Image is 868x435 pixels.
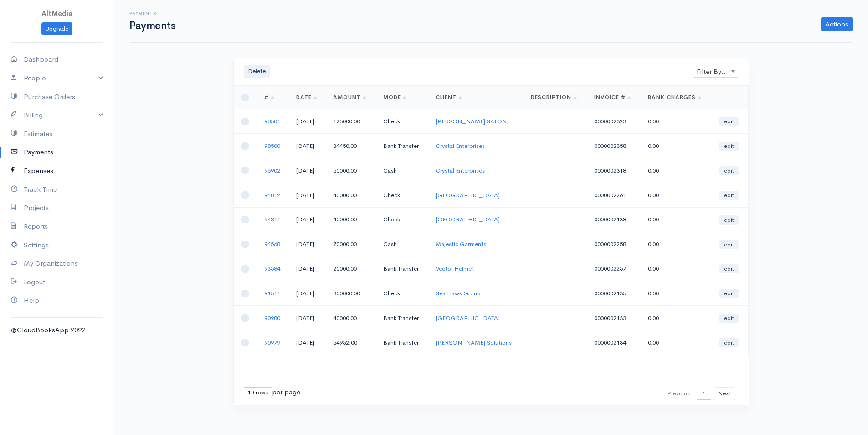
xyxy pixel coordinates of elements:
a: [GEOGRAPHIC_DATA] [436,191,500,199]
a: edit [719,117,739,126]
a: 91511 [264,289,280,297]
div: per page [244,387,300,398]
a: Crystal Enterprises [436,142,485,150]
td: 0000002138 [587,207,641,232]
td: Check [376,207,428,232]
td: 300000.00 [326,281,376,306]
td: 54952.00 [326,330,376,355]
td: 0.00 [641,207,712,232]
td: Check [376,281,428,306]
a: [PERSON_NAME] Solutions [436,339,512,346]
td: [DATE] [289,109,326,134]
a: Sea Hawk Group [436,289,481,297]
td: 70000.00 [326,232,376,257]
div: @CloudBooksApp 2022 [11,325,103,335]
a: [GEOGRAPHIC_DATA] [436,314,500,322]
td: 0000002257 [587,257,641,281]
td: 0.00 [641,183,712,207]
td: 50000.00 [326,158,376,183]
a: edit [719,191,739,200]
td: 0000002133 [587,306,641,330]
a: edit [719,215,739,225]
td: Bank Transfer [376,134,428,158]
a: Actions [821,17,853,31]
td: Bank Transfer [376,306,428,330]
td: 34450.00 [326,134,376,158]
td: 0.00 [641,158,712,183]
a: 94812 [264,191,280,199]
a: edit [719,142,739,151]
span: AltMedia [41,9,72,18]
td: 0000002135 [587,281,641,306]
a: 98501 [264,117,280,125]
td: 0000002318 [587,158,641,183]
a: Vector Helmet [436,265,474,273]
button: Delete [244,65,270,78]
a: Crystal Enterprises [436,167,485,174]
td: 0.00 [641,281,712,306]
td: [DATE] [289,306,326,330]
td: [DATE] [289,158,326,183]
a: 94811 [264,215,280,223]
button: Next [714,387,735,400]
td: 0.00 [641,134,712,158]
td: 0000002323 [587,109,641,134]
td: 40000.00 [326,306,376,330]
td: [DATE] [289,134,326,158]
a: [GEOGRAPHIC_DATA] [436,215,500,223]
a: Mode [383,94,406,101]
a: 93584 [264,265,280,273]
td: [DATE] [289,281,326,306]
h6: Payments [129,11,175,16]
h1: Payments [129,20,175,31]
a: 96902 [264,167,280,174]
a: Description [531,94,577,101]
td: [DATE] [289,207,326,232]
td: 40000.00 [326,207,376,232]
td: Cash [376,158,428,183]
td: [DATE] [289,232,326,257]
td: Bank Transfer [376,257,428,281]
a: 98500 [264,142,280,150]
td: 125000.00 [326,109,376,134]
td: 0000002358 [587,134,641,158]
a: Invoice # [594,94,631,101]
a: Upgrade [41,22,72,36]
a: 94568 [264,240,280,248]
td: 20000.00 [326,257,376,281]
a: edit [719,314,739,323]
td: [DATE] [289,330,326,355]
td: [DATE] [289,183,326,207]
td: 0000002261 [587,183,641,207]
a: Client [436,94,462,101]
td: 0.00 [641,109,712,134]
td: 0.00 [641,330,712,355]
span: Filter By Client [693,65,738,78]
a: Majestic Garments [436,240,486,248]
td: 0.00 [641,257,712,281]
td: Check [376,183,428,207]
a: [PERSON_NAME] SALON [436,117,507,125]
td: Bank Transfer [376,330,428,355]
td: 40000.00 [326,183,376,207]
span: Filter By Client [693,65,738,78]
td: 0.00 [641,232,712,257]
a: edit [719,338,739,347]
a: 90979 [264,339,280,346]
a: edit [719,240,739,249]
a: edit [719,166,739,175]
td: 0000002134 [587,330,641,355]
a: Amount [333,94,366,101]
a: edit [719,289,739,298]
td: Check [376,109,428,134]
a: # [264,94,274,101]
a: edit [719,264,739,273]
td: [DATE] [289,257,326,281]
td: 0000002258 [587,232,641,257]
a: Bank Charges [648,94,701,101]
td: Cash [376,232,428,257]
td: 0.00 [641,306,712,330]
a: 90980 [264,314,280,322]
a: Date [296,94,317,101]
